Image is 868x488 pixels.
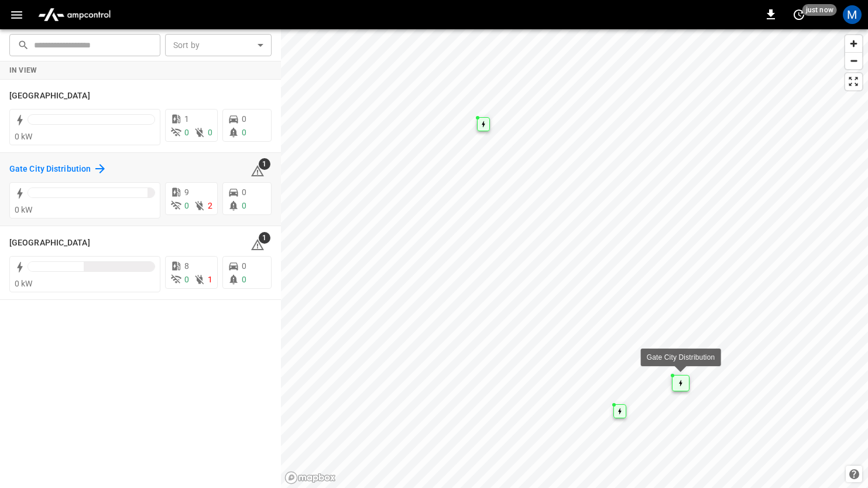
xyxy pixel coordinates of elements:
span: 0 kW [15,205,33,214]
strong: In View [9,66,37,74]
div: Map marker [672,375,689,391]
div: Gate City Distribution [647,352,715,363]
span: 1 [259,232,270,244]
span: 0 [208,128,212,137]
span: 0 [242,201,246,210]
span: 1 [184,114,189,124]
h6: Huntington Beach [9,237,90,250]
span: 0 [242,275,246,284]
span: 0 kW [15,132,33,141]
img: ampcontrol.io logo [33,4,115,26]
span: 0 [242,128,246,137]
h6: Fresno [9,90,90,103]
span: 0 [184,128,189,137]
span: 9 [184,187,189,197]
span: just now [802,4,837,16]
span: 0 [184,275,189,284]
span: 0 kW [15,279,33,288]
button: set refresh interval [790,5,808,24]
canvas: Map [281,29,868,488]
div: Map marker [477,117,490,131]
span: Zoom out [845,53,862,69]
div: Map marker [613,404,626,418]
span: 0 [242,261,246,271]
span: 2 [208,201,212,210]
span: 1 [259,158,270,170]
span: 1 [208,275,212,284]
div: profile-icon [843,5,862,24]
span: 0 [184,201,189,210]
button: Zoom out [845,52,862,69]
a: Mapbox homepage [284,471,336,484]
span: 0 [242,187,246,197]
button: Zoom in [845,35,862,52]
h6: Gate City Distribution [9,163,91,176]
span: 0 [242,114,246,124]
span: 8 [184,261,189,271]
